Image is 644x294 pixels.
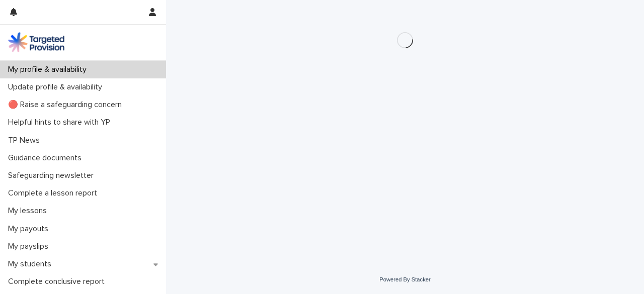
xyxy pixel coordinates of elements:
[4,65,95,74] p: My profile & availability
[4,224,56,234] p: My payouts
[4,82,110,92] p: Update profile & availability
[8,32,64,52] img: M5nRWzHhSzIhMunXDL62
[379,276,430,282] a: Powered By Stacker
[4,136,48,145] p: TP News
[4,153,90,163] p: Guidance documents
[4,100,130,110] p: 🔴 Raise a safeguarding concern
[4,206,55,216] p: My lessons
[4,171,102,180] p: Safeguarding newsletter
[4,259,59,269] p: My students
[4,242,56,251] p: My payslips
[4,277,113,286] p: Complete conclusive report
[4,188,105,198] p: Complete a lesson report
[4,118,118,127] p: Helpful hints to share with YP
